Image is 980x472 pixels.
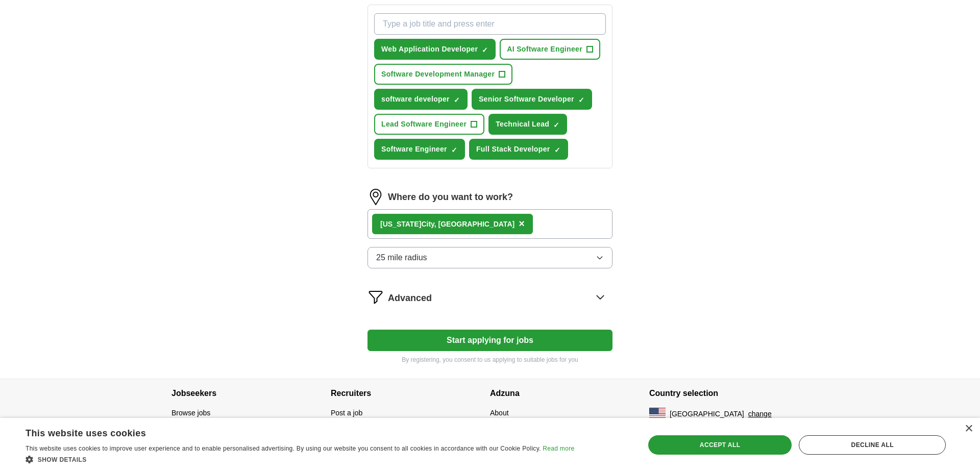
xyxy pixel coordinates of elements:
p: By registering, you consent to us applying to suitable jobs for you [367,355,612,364]
a: Post a job [331,409,362,417]
input: Type a job title and press enter [374,13,606,35]
span: [GEOGRAPHIC_DATA] [670,409,744,419]
img: filter [367,289,384,305]
button: Software Engineer✓ [374,139,465,160]
span: Full Stack Developer [476,144,550,155]
button: Full Stack Developer✓ [469,139,568,160]
span: AI Software Engineer [507,44,582,55]
span: ✓ [451,146,457,154]
img: location.png [367,189,384,205]
span: Show details [38,456,87,463]
button: Web Application Developer✓ [374,39,496,60]
span: software developer [381,94,450,105]
button: Lead Software Engineer [374,114,484,135]
div: Close [965,425,972,433]
span: Software Engineer [381,144,447,155]
span: Software Development Manager [381,69,495,80]
span: Technical Lead [496,119,549,130]
button: Start applying for jobs [367,330,612,351]
button: 25 mile radius [367,247,612,268]
span: ✓ [553,121,559,129]
a: Browse jobs [171,409,210,417]
div: Decline all [799,435,946,455]
span: Web Application Developer [381,44,478,55]
a: About [490,409,509,417]
span: This website uses cookies to improve user experience and to enable personalised advertising. By u... [26,445,541,452]
span: ✓ [454,96,460,104]
button: change [748,409,772,419]
button: AI Software Engineer [500,39,600,60]
div: Show details [26,454,574,464]
div: City, [GEOGRAPHIC_DATA] [380,219,514,230]
h4: Country selection [649,379,808,408]
strong: [US_STATE] [380,220,421,228]
span: ✓ [578,96,584,104]
span: 25 mile radius [376,252,427,264]
button: Senior Software Developer✓ [472,89,592,110]
span: Senior Software Developer [479,94,574,105]
div: Accept all [648,435,792,455]
img: US flag [649,408,666,420]
span: ✓ [482,46,488,54]
button: software developer✓ [374,89,468,110]
button: Software Development Manager [374,64,512,85]
span: Lead Software Engineer [381,119,467,130]
a: Read more, opens a new window [543,445,574,452]
button: Technical Lead✓ [488,114,567,135]
span: × [519,218,525,229]
button: × [519,216,525,232]
span: Advanced [388,291,432,305]
div: This website uses cookies [26,424,549,439]
span: ✓ [554,146,560,154]
label: Where do you want to work? [388,190,513,204]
